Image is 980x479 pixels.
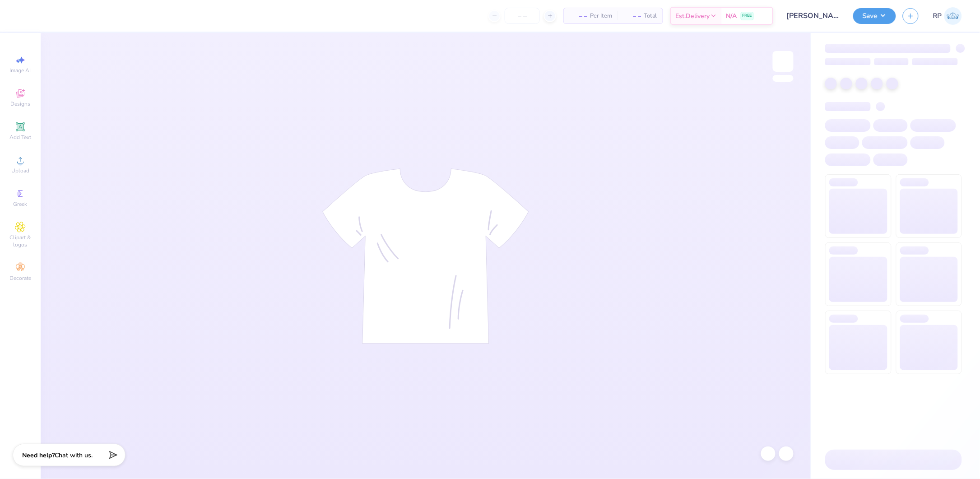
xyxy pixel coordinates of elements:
[780,7,846,25] input: Untitled Design
[9,134,31,141] span: Add Text
[14,200,28,208] span: Greek
[22,451,55,460] strong: Need help?
[944,7,962,25] img: Rose Pineda
[5,234,36,248] span: Clipart & logos
[623,11,641,21] span: – –
[505,8,540,24] input: – –
[644,11,657,21] span: Total
[933,11,942,21] span: RP
[10,100,30,107] span: Designs
[569,11,587,21] span: – –
[933,7,962,25] a: RP
[590,11,612,21] span: Per Item
[743,13,752,19] span: FREE
[10,67,31,74] span: Image AI
[11,167,29,174] span: Upload
[9,274,31,282] span: Decorate
[55,451,93,460] span: Chat with us.
[726,11,737,21] span: N/A
[322,168,529,344] img: tee-skeleton.svg
[853,8,896,24] button: Save
[676,11,710,21] span: Est. Delivery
